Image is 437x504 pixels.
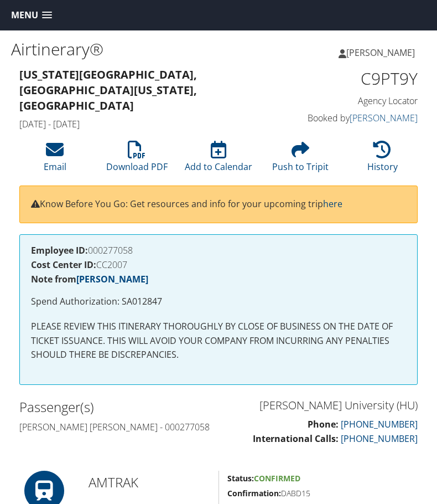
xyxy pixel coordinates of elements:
h2: AMTRAK [89,473,210,492]
a: Download PDF [106,147,168,173]
a: History [367,147,398,173]
h4: 000277058 [31,246,406,255]
span: Confirmed [254,473,300,484]
a: [PERSON_NAME] [350,112,418,124]
strong: Cost Center ID: [31,259,96,271]
span: [PERSON_NAME] [346,47,415,59]
a: [PHONE_NUMBER] [341,433,418,445]
h5: DABD15 [227,488,418,499]
h4: Agency Locator [296,95,418,107]
h4: Booked by [296,112,418,124]
strong: Phone: [308,418,339,430]
p: Know Before You Go: Get resources and info for your upcoming trip [31,197,406,212]
h4: CC2007 [31,260,406,269]
strong: [US_STATE][GEOGRAPHIC_DATA], [GEOGRAPHIC_DATA] [US_STATE], [GEOGRAPHIC_DATA] [19,67,197,113]
a: [PERSON_NAME] [339,36,426,69]
a: here [323,198,342,210]
strong: International Calls: [253,433,339,445]
a: [PERSON_NAME] [76,273,148,285]
a: Menu [6,6,58,24]
h3: [PERSON_NAME] University (HU) [227,398,418,413]
h4: [DATE] - [DATE] [19,118,279,130]
strong: Employee ID: [31,244,88,256]
p: PLEASE REVIEW THIS ITINERARY THOROUGHLY BY CLOSE OF BUSINESS ON THE DATE OF TICKET ISSUANCE. THIS... [31,320,406,362]
strong: Note from [31,273,148,285]
h4: [PERSON_NAME] [PERSON_NAME] - 000277058 [19,421,210,433]
strong: Confirmation: [227,488,281,498]
h1: C9PT9Y [296,67,418,90]
a: Email [44,147,66,173]
a: Add to Calendar [185,147,252,173]
h2: Passenger(s) [19,398,210,416]
p: Spend Authorization: SA012847 [31,295,406,309]
strong: Status: [227,473,254,484]
span: Menu [11,10,38,20]
a: Push to Tripit [272,147,329,173]
h1: Airtinerary® [11,38,218,61]
a: [PHONE_NUMBER] [341,418,418,430]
